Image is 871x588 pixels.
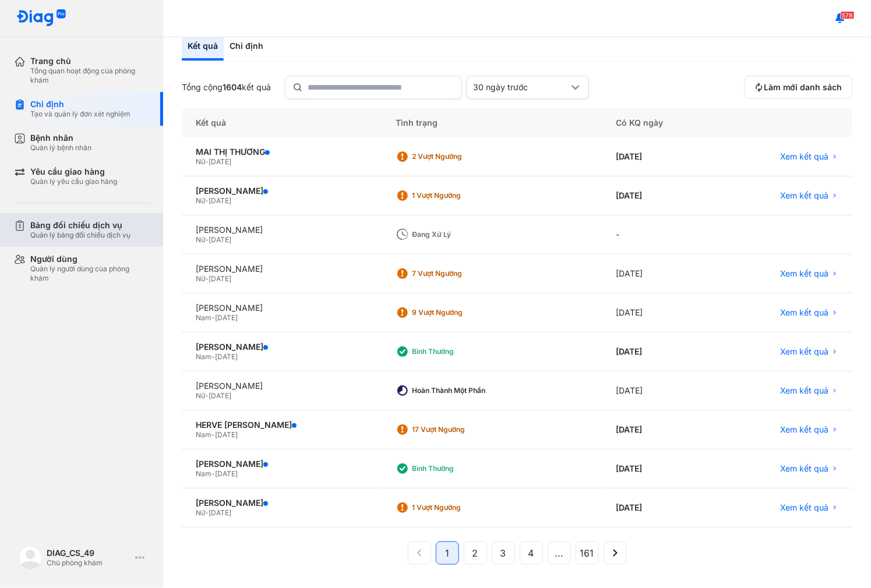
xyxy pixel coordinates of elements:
span: - [205,274,209,283]
span: - [205,508,209,517]
div: [DATE] [602,332,718,371]
div: [PERSON_NAME] [196,381,368,391]
span: 1 [445,546,449,560]
span: - [211,430,215,439]
div: [DATE] [602,488,718,527]
span: Xem kết quả [780,151,829,162]
button: 161 [576,541,599,565]
span: - [205,235,209,244]
span: [DATE] [209,235,231,244]
div: [DATE] [602,371,718,410]
div: [PERSON_NAME] [196,303,368,313]
div: Quản lý bệnh nhân [30,143,91,153]
div: Bình thường [412,464,505,473]
div: 30 ngày trước [473,82,569,93]
div: Quản lý bảng đối chiếu dịch vụ [30,231,131,240]
span: Nữ [196,157,205,166]
span: Nam [196,313,211,322]
div: DIAG_CS_49 [47,548,131,558]
div: [DATE] [602,254,718,293]
div: [PERSON_NAME] [196,186,368,196]
span: 578 [841,11,855,19]
span: 161 [580,546,594,560]
span: 2 [472,546,478,560]
button: ... [548,541,571,565]
span: Xem kết quả [780,424,829,435]
span: Nam [196,352,211,361]
button: 3 [492,541,515,565]
span: - [211,469,215,478]
div: 1 Vượt ngưỡng [412,191,505,200]
span: Làm mới danh sách [764,82,842,93]
img: logo [19,546,42,569]
span: Xem kết quả [780,307,829,318]
div: 7 Vượt ngưỡng [412,269,505,278]
span: - [205,391,209,400]
span: Xem kết quả [780,346,829,357]
div: Tạo và quản lý đơn xét nghiệm [30,109,131,119]
div: [PERSON_NAME] [196,498,368,508]
span: 3 [500,546,506,560]
div: Người dùng [30,254,149,264]
span: - [211,352,215,361]
div: Trang chủ [30,56,149,66]
div: Tổng quan hoạt động của phòng khám [30,66,149,85]
div: Đang xử lý [412,230,505,239]
div: Bảng đối chiếu dịch vụ [30,220,131,231]
span: ... [555,546,563,560]
div: Chủ phòng khám [47,558,131,568]
div: [DATE] [602,293,718,332]
button: Làm mới danh sách [745,76,852,99]
div: Hoàn thành một phần [412,386,505,395]
span: [DATE] [209,274,231,283]
span: Xem kết quả [780,385,829,396]
span: [DATE] [215,430,238,439]
span: Nam [196,430,211,439]
div: Kết quả [182,108,382,137]
span: [DATE] [209,391,231,400]
div: Quản lý người dùng của phòng khám [30,264,149,283]
span: Xem kết quả [780,190,829,201]
span: Xem kết quả [780,502,829,513]
div: [PERSON_NAME] [196,225,368,235]
span: 1604 [223,82,242,92]
span: Nữ [196,508,205,517]
div: [DATE] [602,449,718,488]
button: 2 [464,541,487,565]
span: Xem kết quả [780,268,829,279]
span: Nữ [196,235,205,244]
button: 1 [436,541,459,565]
span: - [211,313,215,322]
div: Chỉ định [30,99,131,109]
div: Kết quả [182,34,224,61]
div: 2 Vượt ngưỡng [412,152,505,161]
span: [DATE] [215,352,238,361]
img: logo [16,9,66,27]
div: [DATE] [602,410,718,449]
div: [PERSON_NAME] [196,342,368,352]
span: Nam [196,469,211,478]
span: [DATE] [209,508,231,517]
div: Yêu cầu giao hàng [30,167,117,177]
span: - [205,157,209,166]
div: HERVE [PERSON_NAME] [196,420,368,430]
div: MAI THỊ THƯƠNG [196,147,368,157]
span: Nữ [196,391,205,400]
button: 4 [520,541,543,565]
span: [DATE] [209,157,231,166]
span: [DATE] [209,196,231,205]
div: Quản lý yêu cầu giao hàng [30,177,117,186]
div: 17 Vượt ngưỡng [412,425,505,434]
div: 1 Vượt ngưỡng [412,503,505,512]
div: Tổng cộng kết quả [182,82,271,93]
div: Chỉ định [224,34,269,61]
div: Tình trạng [382,108,602,137]
span: Nữ [196,274,205,283]
span: - [205,196,209,205]
div: Có KQ ngày [602,108,718,137]
div: [PERSON_NAME] [196,459,368,469]
span: Nữ [196,196,205,205]
div: [DATE] [602,176,718,215]
span: [DATE] [215,313,238,322]
span: 4 [528,546,534,560]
